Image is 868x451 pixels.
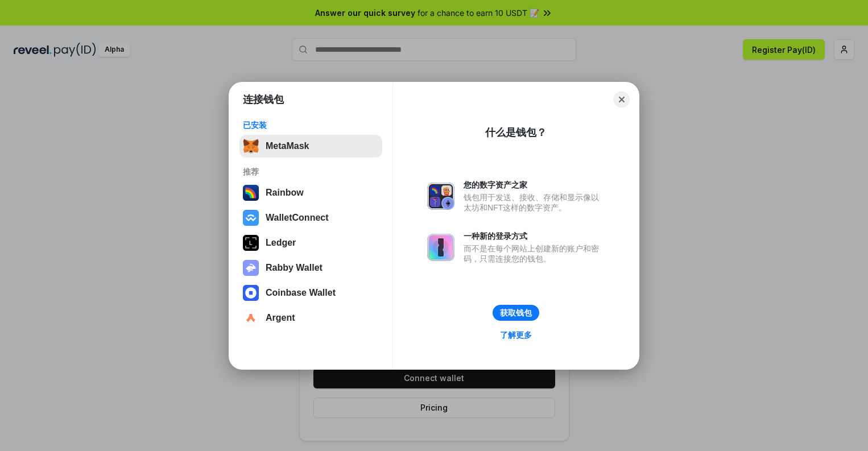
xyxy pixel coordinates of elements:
div: 了解更多 [500,330,532,340]
button: Ledger [239,231,382,254]
div: Argent [266,313,295,323]
a: 了解更多 [493,328,539,342]
img: svg+xml,%3Csvg%20xmlns%3D%22http%3A%2F%2Fwww.w3.org%2F2000%2Fsvg%22%20width%3D%2228%22%20height%3... [243,235,259,251]
div: MetaMask [266,141,309,151]
div: 已安装 [243,120,379,130]
img: svg+xml,%3Csvg%20xmlns%3D%22http%3A%2F%2Fwww.w3.org%2F2000%2Fsvg%22%20fill%3D%22none%22%20viewBox... [243,260,259,276]
button: Coinbase Wallet [239,282,382,304]
div: 一种新的登录方式 [464,231,605,241]
img: svg+xml,%3Csvg%20fill%3D%22none%22%20height%3D%2233%22%20viewBox%3D%220%200%2035%2033%22%20width%... [243,138,259,154]
img: svg+xml,%3Csvg%20width%3D%2228%22%20height%3D%2228%22%20viewBox%3D%220%200%2028%2028%22%20fill%3D... [243,310,259,326]
div: Ledger [266,238,296,248]
button: Rainbow [239,181,382,204]
button: Close [614,92,630,107]
div: WalletConnect [266,213,329,223]
img: svg+xml,%3Csvg%20width%3D%22120%22%20height%3D%22120%22%20viewBox%3D%220%200%20120%20120%22%20fil... [243,185,259,201]
div: Rainbow [266,188,304,198]
div: 钱包用于发送、接收、存储和显示像以太坊和NFT这样的数字资产。 [464,192,605,213]
h1: 连接钱包 [243,93,284,106]
button: Argent [239,307,382,329]
div: Coinbase Wallet [266,288,336,298]
img: svg+xml,%3Csvg%20xmlns%3D%22http%3A%2F%2Fwww.w3.org%2F2000%2Fsvg%22%20fill%3D%22none%22%20viewBox... [427,234,454,261]
div: 而不是在每个网站上创建新的账户和密码，只需连接您的钱包。 [464,243,605,264]
div: 您的数字资产之家 [464,180,605,190]
div: 什么是钱包？ [485,126,547,139]
img: svg+xml,%3Csvg%20xmlns%3D%22http%3A%2F%2Fwww.w3.org%2F2000%2Fsvg%22%20fill%3D%22none%22%20viewBox... [427,183,454,210]
button: WalletConnect [239,206,382,229]
button: Rabby Wallet [239,256,382,279]
div: 推荐 [243,167,379,177]
img: svg+xml,%3Csvg%20width%3D%2228%22%20height%3D%2228%22%20viewBox%3D%220%200%2028%2028%22%20fill%3D... [243,210,259,226]
button: 获取钱包 [493,305,539,321]
div: 获取钱包 [500,308,532,318]
img: svg+xml,%3Csvg%20width%3D%2228%22%20height%3D%2228%22%20viewBox%3D%220%200%2028%2028%22%20fill%3D... [243,285,259,301]
button: MetaMask [239,135,382,158]
div: Rabby Wallet [266,263,323,273]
